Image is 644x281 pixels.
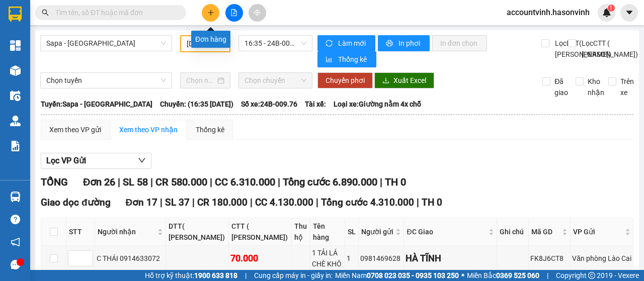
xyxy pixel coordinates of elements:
span: caret-down [625,8,634,17]
span: file-add [230,9,237,16]
span: Đã giao [550,76,572,98]
span: | [150,176,153,188]
div: 0981469628 [360,253,402,264]
span: | [250,197,253,208]
span: Lọc DTT( [PERSON_NAME]) [551,38,613,60]
div: Văn phòng Lào Cai [572,253,631,264]
span: | [380,176,382,188]
span: Chọn tuyến [46,73,166,88]
span: Tài xế: [305,99,326,110]
img: icon-new-feature [602,8,611,17]
span: Hỗ trợ kỹ thuật: [145,270,237,281]
span: accountvinh.hasonvinh [499,6,598,19]
span: 16:35 - 24B-009.76 [245,36,306,51]
button: In đơn chọn [432,35,487,51]
div: HÀ TĨNH [406,251,495,265]
span: TỔNG [41,176,68,188]
button: downloadXuất Excel [374,72,434,88]
span: | [417,197,419,208]
span: | [210,176,212,188]
input: 27/08/2022 [187,38,215,49]
div: Xem theo VP gửi [49,124,101,135]
strong: 1900 633 818 [194,271,237,279]
span: CC 4.130.000 [255,197,313,208]
img: warehouse-icon [10,192,21,202]
input: Tìm tên, số ĐT hoặc mã đơn [55,7,174,18]
sup: 1 [608,5,615,12]
span: VP Gửi [573,226,623,237]
div: Xem theo VP nhận [119,124,178,135]
span: CR 180.000 [197,197,248,208]
span: ⚪️ [461,273,464,277]
span: question-circle [11,215,20,224]
img: solution-icon [10,141,21,151]
span: Người gửi [361,226,393,237]
th: Thu hộ [292,218,310,246]
span: Xuất Excel [393,75,426,86]
span: notification [11,237,20,247]
span: plus [207,9,214,16]
span: bar-chart [326,56,334,64]
th: CTT ( [PERSON_NAME]) [229,218,292,246]
span: Làm mới [338,38,367,49]
span: | [160,197,163,208]
span: Lọc VP Gửi [46,154,86,167]
span: TH 0 [385,176,406,188]
span: download [382,77,389,85]
span: Trên xe [616,76,638,98]
th: Tên hàng [310,218,346,246]
span: aim [254,9,261,16]
span: | [118,176,120,188]
button: file-add [225,4,243,22]
img: warehouse-icon [10,90,21,101]
span: Chọn chuyến [245,73,306,88]
div: 1 [347,253,357,264]
div: C THÁI 0914633072 [97,253,164,264]
span: | [245,270,247,281]
span: printer [386,40,394,48]
span: | [547,270,548,281]
img: warehouse-icon [10,116,21,126]
span: Tổng cước 6.890.000 [283,176,377,188]
span: Kho nhận [584,76,608,98]
span: In phơi [398,38,422,49]
span: Lọc CTT ( [PERSON_NAME]) [578,38,639,60]
td: Văn phòng Lào Cai [571,246,633,271]
span: Loại xe: Giường nằm 4x chỗ [334,99,421,110]
span: 1 [609,5,613,12]
span: Giao dọc đường [41,197,111,208]
span: Đơn 26 [83,176,115,188]
button: printerIn phơi [378,35,430,51]
span: message [11,260,20,269]
span: Đơn 17 [126,197,158,208]
span: down [138,156,146,164]
span: Tổng cước 4.310.000 [321,197,414,208]
span: Miền Nam [335,270,459,281]
span: | [192,197,195,208]
b: Tuyến: Sapa - [GEOGRAPHIC_DATA] [41,100,152,108]
div: Thống kê [196,124,224,135]
span: copyright [588,272,595,279]
span: | [316,197,318,208]
span: Người nhận [98,226,155,237]
img: dashboard-icon [10,40,21,51]
span: search [42,9,49,16]
button: bar-chartThống kê [317,51,376,67]
span: Thống kê [338,54,368,65]
span: SL 37 [165,197,190,208]
span: sync [326,40,334,48]
span: TH 0 [422,197,442,208]
input: Chọn ngày [186,75,215,86]
div: 70.000 [230,251,290,265]
span: Mã GD [531,226,560,237]
button: syncLàm mới [317,35,375,51]
span: CC 6.310.000 [215,176,275,188]
strong: 0369 525 060 [496,271,539,279]
th: SL [345,218,359,246]
span: Số xe: 24B-009.76 [241,99,297,110]
span: Chuyến: (16:35 [DATE]) [160,99,233,110]
span: ĐC Giao [407,226,486,237]
span: Miền Bắc [467,270,539,281]
span: SL 58 [123,176,148,188]
button: Chuyển phơi [317,72,373,88]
